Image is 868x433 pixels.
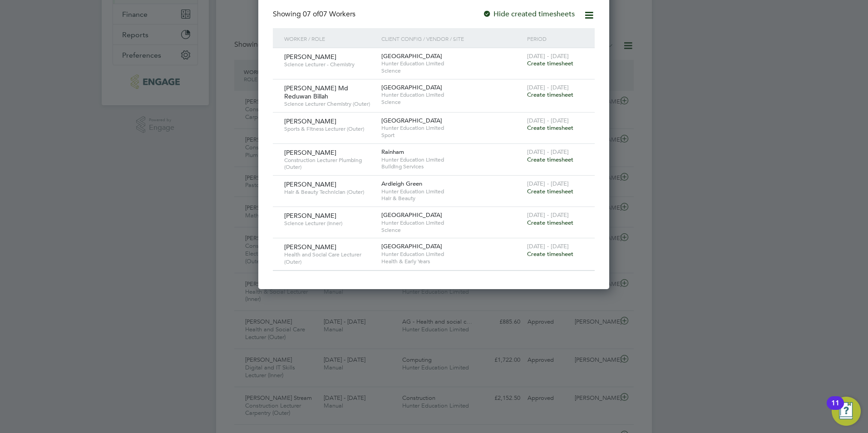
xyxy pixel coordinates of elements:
[381,226,523,234] span: Science
[303,10,355,19] span: 07 Workers
[527,156,573,163] span: Create timesheet
[381,195,523,202] span: Hair & Beauty
[284,125,375,133] span: Sports & Fitness Lecturer (Outer)
[284,100,375,108] span: Science Lecturer Chemistry (Outer)
[273,10,357,19] div: Showing
[527,250,573,258] span: Create timesheet
[282,28,379,49] div: Worker / Role
[527,91,573,98] span: Create timesheet
[284,251,375,265] span: Health and Social Care Lecturer (Outer)
[527,187,573,195] span: Create timesheet
[284,61,375,68] span: Science Lecturer - Chemistry
[527,242,569,250] span: [DATE] - [DATE]
[483,10,575,19] label: Hide created timesheets
[527,59,573,67] span: Create timesheet
[381,124,523,132] span: Hunter Education Limited
[527,52,569,60] span: [DATE] - [DATE]
[381,91,523,98] span: Hunter Education Limited
[527,84,569,91] span: [DATE] - [DATE]
[525,28,586,49] div: Period
[379,28,525,49] div: Client Config / Vendor / Site
[381,67,523,74] span: Science
[381,98,523,106] span: Science
[284,148,336,157] span: [PERSON_NAME]
[381,258,523,265] span: Health & Early Years
[381,163,523,170] span: Building Services
[381,117,442,124] span: [GEOGRAPHIC_DATA]
[527,148,569,156] span: [DATE] - [DATE]
[381,219,523,226] span: Hunter Education Limited
[284,180,336,188] span: [PERSON_NAME]
[381,180,422,187] span: Ardleigh Green
[303,10,319,19] span: 07 of
[381,60,523,67] span: Hunter Education Limited
[381,52,442,60] span: [GEOGRAPHIC_DATA]
[381,84,442,91] span: [GEOGRAPHIC_DATA]
[284,243,336,251] span: [PERSON_NAME]
[527,124,573,132] span: Create timesheet
[831,403,839,415] div: 11
[527,117,569,124] span: [DATE] - [DATE]
[381,132,523,139] span: Sport
[381,242,442,250] span: [GEOGRAPHIC_DATA]
[381,211,442,219] span: [GEOGRAPHIC_DATA]
[527,180,569,187] span: [DATE] - [DATE]
[284,53,336,61] span: [PERSON_NAME]
[381,251,523,258] span: Hunter Education Limited
[284,157,375,171] span: Construction Lecturer Plumbing (Outer)
[284,220,375,227] span: Science Lecturer (Inner)
[284,212,336,220] span: [PERSON_NAME]
[381,156,523,163] span: Hunter Education Limited
[381,148,404,156] span: Rainham
[284,84,348,100] span: [PERSON_NAME] Md Reduwan Billah
[832,397,861,426] button: Open Resource Center, 11 new notifications
[527,211,569,219] span: [DATE] - [DATE]
[284,188,375,196] span: Hair & Beauty Technician (Outer)
[284,117,336,125] span: [PERSON_NAME]
[527,219,573,226] span: Create timesheet
[381,188,523,195] span: Hunter Education Limited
